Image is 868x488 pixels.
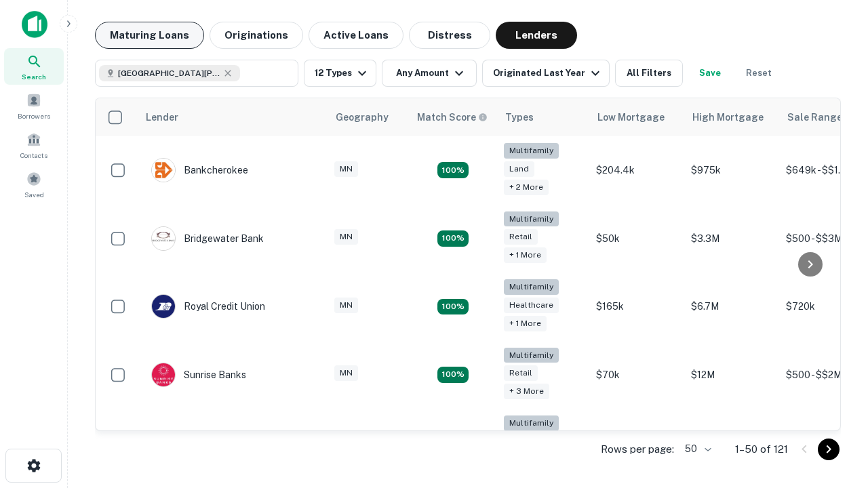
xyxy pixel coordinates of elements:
[692,109,764,125] div: High Mortgage
[589,409,684,477] td: $150k
[800,336,868,401] iframe: Chat Widget
[684,136,779,205] td: $975k
[118,67,220,79] span: [GEOGRAPHIC_DATA][PERSON_NAME], [GEOGRAPHIC_DATA], [GEOGRAPHIC_DATA]
[382,60,477,87] button: Any Amount
[151,294,265,319] div: Royal Credit Union
[4,127,64,163] a: Contacts
[334,365,358,381] div: MN
[20,150,47,161] span: Contacts
[152,159,175,182] img: picture
[504,365,538,381] div: Retail
[437,230,469,247] div: Matching Properties: 22, hasApolloMatch: undefined
[334,229,358,245] div: MN
[504,211,559,227] div: Multifamily
[409,98,497,136] th: Capitalize uses an advanced AI algorithm to match your search with the best lender. The match sco...
[504,298,559,313] div: Healthcare
[4,166,64,203] a: Saved
[210,22,303,49] button: Originations
[409,22,490,49] button: Distress
[615,60,683,87] button: All Filters
[505,109,534,125] div: Types
[304,60,376,87] button: 12 Types
[417,110,485,125] h6: Match Score
[309,22,403,49] button: Active Loans
[589,341,684,409] td: $70k
[493,65,604,81] div: Originated Last Year
[482,60,610,87] button: Originated Last Year
[504,161,534,177] div: Land
[589,136,684,205] td: $204.4k
[504,279,559,295] div: Multifamily
[504,415,559,431] div: Multifamily
[95,22,204,49] button: Maturing Loans
[152,363,175,386] img: picture
[328,98,409,136] th: Geography
[679,439,713,459] div: 50
[437,162,469,178] div: Matching Properties: 19, hasApolloMatch: undefined
[151,363,246,387] div: Sunrise Banks
[151,226,264,251] div: Bridgewater Bank
[138,98,328,136] th: Lender
[589,205,684,273] td: $50k
[787,109,842,125] div: Sale Range
[437,367,469,383] div: Matching Properties: 31, hasApolloMatch: undefined
[22,11,47,38] img: capitalize-icon.png
[684,409,779,477] td: $1.3M
[24,189,44,200] span: Saved
[504,316,547,331] div: + 1 more
[589,272,684,341] td: $165k
[589,98,684,136] th: Low Mortgage
[597,109,665,125] div: Low Mortgage
[504,229,538,245] div: Retail
[334,298,358,313] div: MN
[737,60,781,87] button: Reset
[504,247,547,263] div: + 1 more
[152,227,175,250] img: picture
[18,110,50,121] span: Borrowers
[4,48,64,85] a: Search
[684,341,779,409] td: $12M
[334,161,358,177] div: MN
[437,299,469,315] div: Matching Properties: 18, hasApolloMatch: undefined
[496,22,577,49] button: Lenders
[818,439,840,460] button: Go to next page
[688,60,732,87] button: Save your search to get updates of matches that match your search criteria.
[684,272,779,341] td: $6.7M
[152,295,175,318] img: picture
[417,110,488,125] div: Capitalize uses an advanced AI algorithm to match your search with the best lender. The match sco...
[497,98,589,136] th: Types
[735,441,788,457] p: 1–50 of 121
[22,71,46,82] span: Search
[684,98,779,136] th: High Mortgage
[146,109,178,125] div: Lender
[336,109,389,125] div: Geography
[4,87,64,124] a: Borrowers
[151,158,248,182] div: Bankcherokee
[504,384,549,399] div: + 3 more
[504,180,549,195] div: + 2 more
[601,441,674,457] p: Rows per page:
[684,205,779,273] td: $3.3M
[504,143,559,159] div: Multifamily
[504,348,559,363] div: Multifamily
